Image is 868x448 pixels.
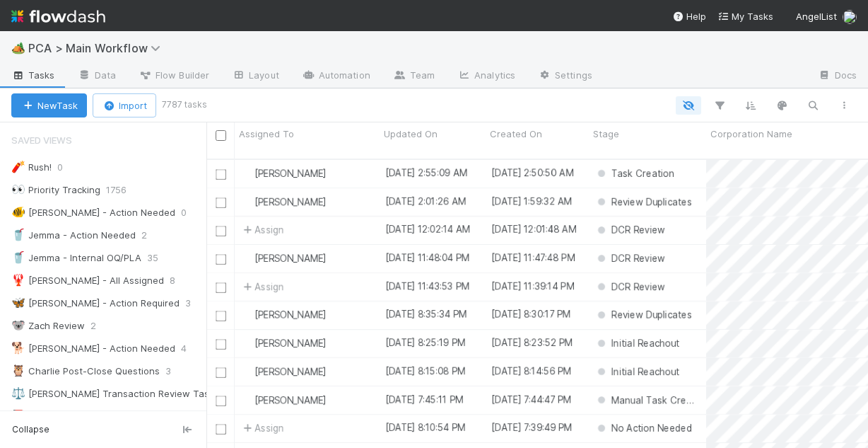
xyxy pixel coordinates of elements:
[139,68,209,82] span: Flow Builder
[710,127,792,141] span: Corporation Name
[594,280,665,294] div: DCR Review
[185,294,205,312] span: 3
[240,336,326,350] div: [PERSON_NAME]
[490,127,542,141] span: Created On
[11,408,199,425] div: [PERSON_NAME] Post-Close Questions
[216,226,226,236] input: Toggle Row Selected
[807,65,868,88] a: Docs
[12,423,49,436] span: Collapse
[254,394,326,406] span: [PERSON_NAME]
[11,229,25,241] span: 🥤
[11,249,141,267] div: Jemma - Internal OQ/PLA
[491,222,576,236] div: [DATE] 12:01:48 AM
[216,339,226,350] input: Toggle Row Selected
[594,223,665,237] div: DCR Review
[594,251,665,265] div: DCR Review
[843,10,857,24] img: avatar_1c530150-f9f0-4fb8-9f5d-006d570d4582.png
[240,393,326,407] div: [PERSON_NAME]
[11,364,25,377] span: 🦉
[240,308,326,322] div: [PERSON_NAME]
[11,294,180,312] div: [PERSON_NAME] - Action Required
[594,394,709,406] span: Manual Task Creation
[127,65,221,88] a: Flow Builder
[240,223,284,237] span: Assign
[11,126,72,154] span: Saved Views
[11,226,136,244] div: Jemma - Action Needed
[385,194,466,208] div: [DATE] 2:01:26 AM
[491,420,572,435] div: [DATE] 7:39:49 PM
[240,195,326,209] div: [PERSON_NAME]
[162,98,207,111] small: 7787 tasks
[241,366,252,377] img: avatar_09723091-72f1-4609-a252-562f76d82c66.png
[241,168,252,179] img: avatar_2bce2475-05ee-46d3-9413-d3901f5fa03f.png
[239,127,294,141] span: Assigned To
[57,159,77,176] span: 0
[216,130,226,141] input: Toggle All Rows Selected
[594,253,665,264] span: DCR Review
[385,392,463,406] div: [DATE] 7:45:11 PM
[491,307,570,321] div: [DATE] 8:30:17 PM
[11,161,25,173] span: 🧨
[254,338,326,349] span: [PERSON_NAME]
[11,362,160,380] div: Charlie Post-Close Questions
[594,308,692,322] div: Review Duplicates
[491,364,571,378] div: [DATE] 8:14:56 PM
[594,224,665,236] span: DCR Review
[11,319,25,331] span: 🐨
[11,340,175,357] div: [PERSON_NAME] - Action Needed
[527,65,604,88] a: Settings
[446,65,527,88] a: Analytics
[796,11,837,22] span: AngelList
[216,311,226,321] input: Toggle Row Selected
[241,338,252,349] img: avatar_dd78c015-5c19-403d-b5d7-976f9c2ba6b3.png
[593,127,619,141] span: Stage
[11,206,25,218] span: 🐠
[216,367,226,378] input: Toggle Row Selected
[240,280,284,294] span: Assign
[491,194,572,208] div: [DATE] 1:59:32 AM
[11,317,85,335] div: Zach Review
[240,421,284,435] span: Assign
[594,281,665,292] span: DCR Review
[594,393,699,407] div: Manual Task Creation
[147,249,172,267] span: 35
[11,183,25,195] span: 👀
[216,197,226,208] input: Toggle Row Selected
[594,309,692,321] span: Review Duplicates
[491,335,573,350] div: [DATE] 8:23:52 PM
[717,11,773,22] span: My Tasks
[491,392,571,406] div: [DATE] 7:44:47 PM
[594,168,674,179] span: Task Creation
[385,279,469,293] div: [DATE] 11:43:53 PM
[385,307,467,321] div: [DATE] 8:35:34 PM
[11,159,52,176] div: Rush!
[165,362,185,380] span: 3
[216,424,226,435] input: Toggle Row Selected
[11,42,25,54] span: 🏕️
[594,336,679,350] div: Initial Reachout
[384,127,438,141] span: Updated On
[90,317,110,335] span: 2
[594,195,692,209] div: Review Duplicates
[241,309,252,321] img: avatar_d89a0a80-047e-40c9-bdc2-a2d44e645fd3.png
[241,394,252,406] img: avatar_2bce2475-05ee-46d3-9413-d3901f5fa03f.png
[717,9,773,23] a: My Tasks
[240,364,326,379] div: [PERSON_NAME]
[594,366,679,377] span: Initial Reachout
[11,68,55,82] span: Tasks
[216,169,226,180] input: Toggle Row Selected
[11,251,25,263] span: 🥤
[93,93,156,117] button: Import
[170,272,189,289] span: 8
[11,4,105,28] img: logo-inverted-e16ddd16eac7371096b0.svg
[141,226,161,244] span: 2
[382,65,446,88] a: Team
[385,166,467,180] div: [DATE] 2:55:09 AM
[11,93,87,117] button: NewTask
[672,9,706,23] div: Help
[594,423,692,434] span: No Action Needed
[28,41,168,55] span: PCA > Main Workflow
[254,168,326,179] span: [PERSON_NAME]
